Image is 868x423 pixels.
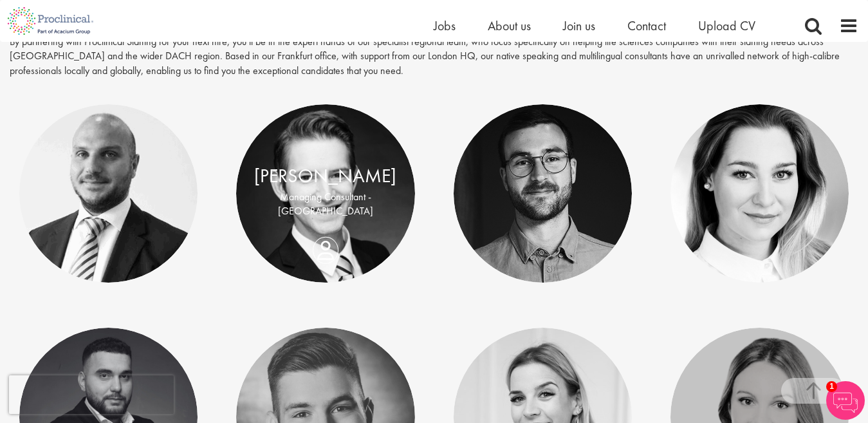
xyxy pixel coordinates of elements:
[10,35,858,79] p: By partnering with Proclinical Staffing for your next hire, you’ll be in the expert hands of our ...
[434,17,456,34] a: Jobs
[563,17,595,34] a: Join us
[627,17,666,34] a: Contact
[488,17,531,34] a: About us
[9,375,174,414] iframe: reCAPTCHA
[826,381,837,392] span: 1
[254,163,396,187] a: [PERSON_NAME]
[249,189,402,219] p: Managing Consultant - [GEOGRAPHIC_DATA]
[698,17,755,34] a: Upload CV
[826,381,865,420] img: Chatbot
